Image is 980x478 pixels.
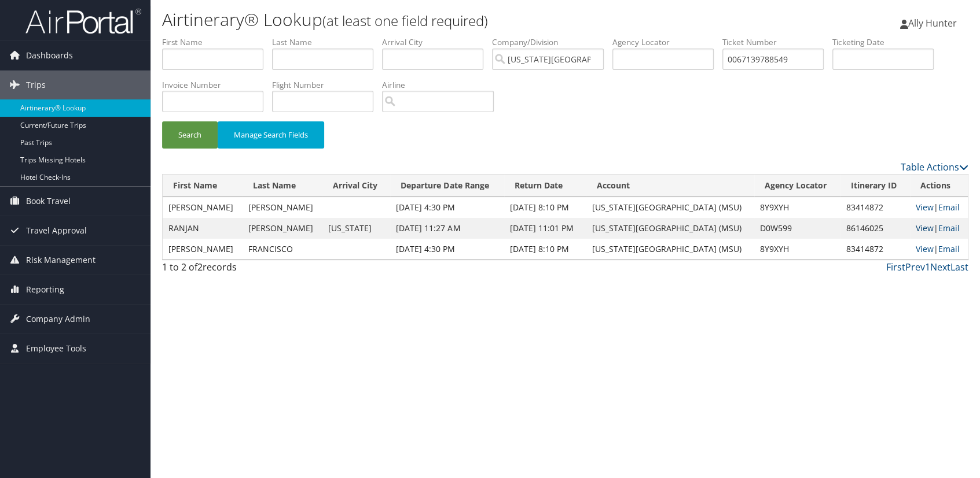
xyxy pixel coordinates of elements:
td: 8Y9XYH [754,239,840,260]
a: 1 [925,261,930,273]
td: | [910,239,968,260]
td: FRANCISCO [243,239,322,260]
td: [DATE] 4:30 PM [390,197,504,218]
td: [PERSON_NAME] [243,218,322,239]
td: [US_STATE][GEOGRAPHIC_DATA] (MSU) [586,218,754,239]
h1: Airtinerary® Lookup [162,8,700,32]
th: Itinerary ID: activate to sort column ascending [840,175,910,197]
label: Company/Division [492,36,612,48]
button: Search [162,121,218,149]
td: [DATE] 8:10 PM [504,197,586,218]
a: View [916,243,934,254]
span: Employee Tools [26,334,86,363]
td: D0W599 [754,218,840,239]
label: Ticket Number [722,36,832,48]
small: (at least one field required) [322,11,488,30]
th: Agency Locator: activate to sort column ascending [754,175,840,197]
td: 8Y9XYH [754,197,840,218]
td: [DATE] 8:10 PM [504,239,586,260]
label: Agency Locator [612,36,722,48]
td: 83414872 [840,239,910,260]
div: 1 to 2 of records [162,260,351,280]
td: [PERSON_NAME] [163,197,243,218]
a: Last [950,261,968,273]
label: Invoice Number [162,79,272,91]
span: Ally Hunter [908,17,957,29]
th: Return Date: activate to sort column ascending [504,175,586,197]
label: Last Name [272,36,382,48]
label: First Name [162,36,272,48]
button: Manage Search Fields [218,121,324,149]
span: Company Admin [26,305,90,334]
th: Departure Date Range: activate to sort column ascending [390,175,504,197]
a: First [886,261,905,273]
td: [US_STATE][GEOGRAPHIC_DATA] (MSU) [586,239,754,260]
td: | [910,218,968,239]
td: [DATE] 11:27 AM [390,218,504,239]
span: Dashboards [26,41,73,70]
a: View [916,223,934,234]
td: | [910,197,968,218]
th: Account: activate to sort column ascending [586,175,754,197]
th: Actions [910,175,968,197]
td: [US_STATE] [322,218,390,239]
span: Reporting [26,275,64,304]
a: Email [938,202,960,213]
span: 2 [197,261,203,273]
th: First Name: activate to sort column descending [163,175,243,197]
td: [DATE] 11:01 PM [504,218,586,239]
span: Travel Approval [26,216,87,245]
label: Ticketing Date [832,36,942,48]
label: Flight Number [272,79,382,91]
a: View [916,202,934,213]
label: Airline [382,79,502,91]
img: airportal-logo.png [25,8,141,35]
a: Next [930,261,950,273]
label: Arrival City [382,36,492,48]
td: 83414872 [840,197,910,218]
a: Email [938,223,960,234]
a: Email [938,243,960,254]
a: Table Actions [901,161,968,173]
span: Trips [26,71,46,99]
td: RANJAN [163,218,243,239]
a: Prev [905,261,925,273]
td: [DATE] 4:30 PM [390,239,504,260]
th: Last Name: activate to sort column ascending [243,175,322,197]
a: Ally Hunter [900,6,968,40]
td: 86146025 [840,218,910,239]
td: [US_STATE][GEOGRAPHIC_DATA] (MSU) [586,197,754,218]
span: Book Travel [26,187,71,216]
td: [PERSON_NAME] [243,197,322,218]
td: [PERSON_NAME] [163,239,243,260]
th: Arrival City: activate to sort column ascending [322,175,390,197]
span: Risk Management [26,246,96,275]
